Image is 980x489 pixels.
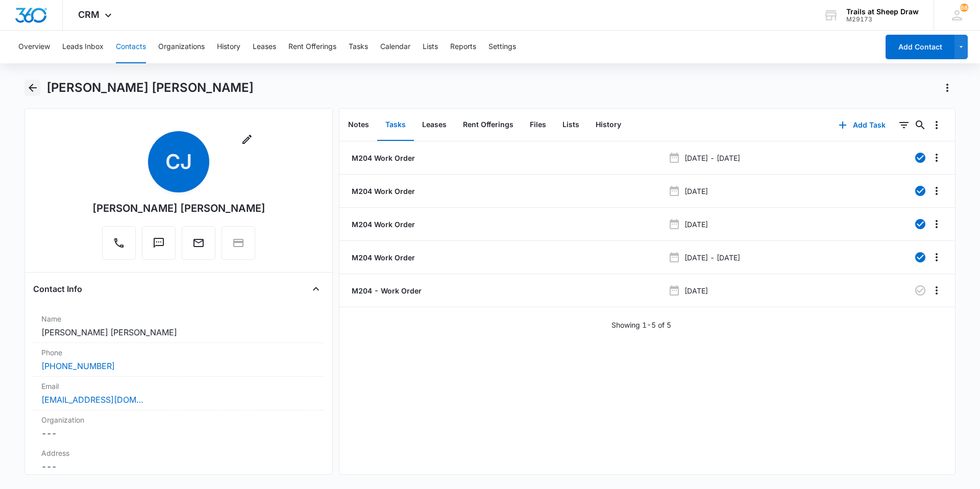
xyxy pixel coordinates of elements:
button: Settings [488,31,516,63]
button: Leases [253,31,276,63]
button: Filters [896,117,912,133]
label: Organization [41,414,316,425]
button: Leads Inbox [62,31,104,63]
button: Overflow Menu [928,216,945,232]
button: Overview [18,31,50,63]
a: M204 Work Order [350,186,415,197]
button: Files [522,109,554,141]
button: Call [102,226,136,260]
label: Address [41,448,316,458]
button: Overflow Menu [928,150,945,166]
button: Organizations [158,31,205,63]
button: Email [182,226,215,260]
p: [DATE] [684,219,708,230]
div: Name[PERSON_NAME] [PERSON_NAME] [33,309,324,343]
button: Notes [340,109,377,141]
button: Actions [939,80,955,96]
label: Name [41,313,316,324]
a: M204 Work Order [350,219,415,230]
button: Add Task [828,113,896,137]
button: Tasks [349,31,368,63]
button: Contacts [116,31,146,63]
a: M204 - Work Order [350,285,422,296]
button: Lists [423,31,438,63]
a: [PHONE_NUMBER] [41,360,115,372]
label: Phone [41,347,316,358]
dd: [PERSON_NAME] [PERSON_NAME] [41,326,316,338]
dd: --- [41,460,316,473]
a: Email [182,242,215,251]
span: CRM [78,9,100,20]
span: 68 [960,4,968,12]
div: Address--- [33,444,324,477]
button: History [587,109,629,141]
p: [DATE] [684,186,708,197]
div: account name [846,8,919,16]
label: Email [41,381,316,392]
button: Text [142,226,176,260]
h1: [PERSON_NAME] [PERSON_NAME] [46,80,254,95]
button: Overflow Menu [928,282,945,299]
span: CJ [148,131,209,192]
a: M204 Work Order [350,252,415,263]
div: Email[EMAIL_ADDRESS][DOMAIN_NAME] [33,377,324,410]
div: notifications count [960,4,968,12]
dd: --- [41,427,316,439]
a: [EMAIL_ADDRESS][DOMAIN_NAME] [41,394,143,406]
p: [DATE] [684,285,708,296]
div: Phone[PHONE_NUMBER] [33,343,324,377]
p: Showing 1-5 of 5 [611,320,671,330]
a: Text [142,242,176,251]
button: Calendar [380,31,410,63]
h4: Contact Info [33,283,82,295]
p: [DATE] - [DATE] [684,153,740,163]
a: Call [102,242,136,251]
button: Leases [414,109,455,141]
div: account id [846,16,919,23]
a: M204 Work Order [350,153,415,163]
button: Overflow Menu [928,183,945,199]
button: Back [24,80,40,96]
button: Overflow Menu [928,249,945,265]
button: Add Contact [886,35,954,59]
div: [PERSON_NAME] [PERSON_NAME] [92,201,265,216]
button: Search... [912,117,928,133]
p: [DATE] - [DATE] [684,252,740,263]
button: Rent Offerings [288,31,336,63]
button: Rent Offerings [455,109,522,141]
button: History [217,31,240,63]
button: Lists [554,109,587,141]
button: Close [308,281,324,297]
button: Overflow Menu [928,117,945,133]
button: Tasks [377,109,414,141]
div: Organization--- [33,410,324,444]
button: Reports [450,31,476,63]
